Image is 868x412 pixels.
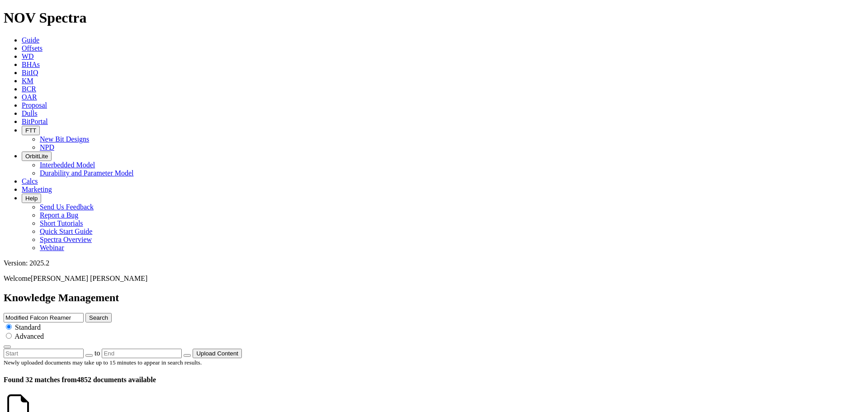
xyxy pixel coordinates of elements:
a: BitIQ [22,69,38,76]
button: Help [22,194,41,203]
button: FTT [22,126,40,135]
span: Found 32 matches from [4,376,77,384]
a: BCR [22,85,36,93]
p: Welcome [4,275,864,283]
input: Start [4,349,84,358]
h1: NOV Spectra [4,9,864,26]
a: Calcs [22,177,38,185]
span: Standard [15,323,41,331]
a: BHAs [22,61,40,68]
h4: 4852 documents available [4,376,864,384]
button: Upload Content [193,349,242,358]
button: OrbitLite [22,152,52,161]
span: [PERSON_NAME] [PERSON_NAME] [31,275,147,282]
a: Interbedded Model [40,161,95,169]
span: Help [25,195,38,202]
a: New Bit Designs [40,135,89,143]
a: Proposal [22,101,47,109]
span: FTT [25,127,36,134]
a: Offsets [22,44,42,52]
a: Spectra Overview [40,236,92,243]
a: Dulls [22,109,38,117]
a: WD [22,52,34,60]
span: to [94,349,100,357]
button: Search [85,313,112,322]
a: OAR [22,93,37,101]
a: Quick Start Guide [40,227,92,235]
div: Version: 2025.2 [4,259,864,267]
a: NPD [40,143,54,151]
a: BitPortal [22,118,48,125]
small: Newly uploaded documents may take up to 15 minutes to appear in search results. [4,359,202,366]
span: Advanced [14,332,44,340]
a: Report a Bug [40,211,78,219]
a: Marketing [22,185,52,193]
input: End [102,349,182,358]
a: Webinar [40,244,64,251]
a: KM [22,77,33,85]
span: OrbitLite [25,153,48,160]
a: Guide [22,36,39,44]
a: Short Tutorials [40,219,83,227]
a: Send Us Feedback [40,203,94,211]
a: Durability and Parameter Model [40,169,134,177]
input: e.g. Smoothsteer Record [4,313,84,322]
h2: Knowledge Management [4,292,864,304]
